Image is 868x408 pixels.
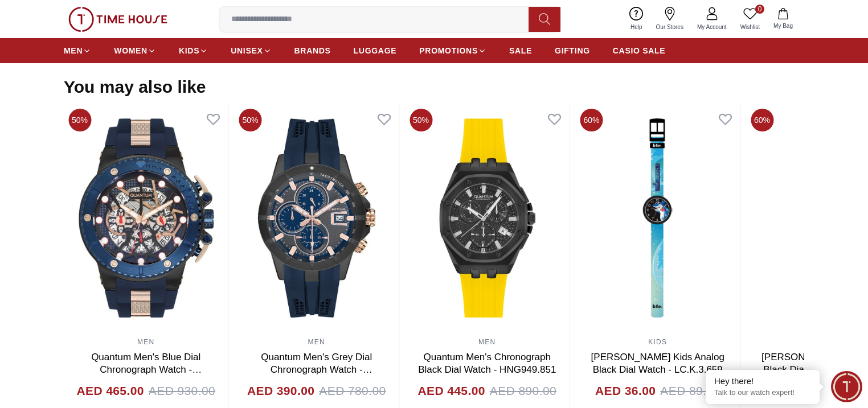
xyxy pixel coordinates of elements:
a: KIDS [179,40,208,61]
span: AED 890.00 [490,382,556,400]
button: My Bag [767,6,800,32]
a: 0Wishlist [734,5,767,34]
span: WOMEN [114,45,148,56]
a: MEN [137,338,154,346]
img: Quantum Men's Blue Dial Chronograph Watch - HNG535.059 [64,104,228,332]
span: SALE [509,45,532,56]
a: UNISEX [231,40,271,61]
span: PROMOTIONS [419,45,478,56]
a: Quantum Men's Chronograph Black Dial Watch - HNG949.851 [418,352,556,375]
a: Quantum Men's Grey Dial Chronograph Watch - HNG893.069 [261,352,372,388]
a: LUGGAGE [354,40,397,61]
div: Hey there! [714,376,811,387]
a: BRANDS [294,40,331,61]
span: My Bag [769,22,797,30]
span: AED 89.00 [660,382,720,400]
a: MEN [308,338,325,346]
span: Help [626,23,647,31]
a: MEN [478,338,496,346]
span: MEN [64,45,83,56]
span: GIFTING [555,45,590,56]
img: ... [68,7,167,32]
span: 50% [410,109,432,131]
h4: AED 390.00 [247,382,314,400]
span: Wishlist [736,23,764,31]
span: AED 930.00 [149,382,215,400]
h4: AED 465.00 [76,382,144,400]
a: GIFTING [555,40,590,61]
p: Talk to our watch expert! [714,388,811,398]
a: CASIO SALE [613,40,666,61]
img: Quantum Men's Grey Dial Chronograph Watch - HNG893.069 [235,104,399,332]
span: 60% [580,109,603,131]
span: AED 780.00 [319,382,386,400]
span: LUGGAGE [354,45,397,56]
img: Lee Cooper Kids Analog Black Dial Watch - LC.K.3.659 [576,104,740,332]
span: KIDS [179,45,199,56]
a: MEN [64,40,91,61]
div: Chat Widget [831,371,862,402]
span: 50% [68,109,91,131]
a: PROMOTIONS [419,40,486,61]
span: UNISEX [231,45,263,56]
a: WOMEN [114,40,156,61]
span: 60% [751,109,773,131]
a: KIDS [648,338,667,346]
h4: AED 36.00 [595,382,656,400]
span: 0 [755,5,764,14]
span: BRANDS [294,45,331,56]
a: [PERSON_NAME] Kids Analog Black Dial Watch - LC.K.3.659 [591,352,724,375]
span: 50% [239,109,262,131]
span: CASIO SALE [613,45,666,56]
a: Our Stores [649,5,690,34]
a: Quantum Men's Blue Dial Chronograph Watch - HNG535.059 [91,352,202,388]
h2: You may also like [64,77,206,97]
img: Quantum Men's Chronograph Black Dial Watch - HNG949.851 [405,104,570,332]
span: Our Stores [652,23,688,31]
a: Help [624,5,649,34]
h4: AED 445.00 [417,382,485,400]
a: SALE [509,40,532,61]
span: My Account [693,23,731,31]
